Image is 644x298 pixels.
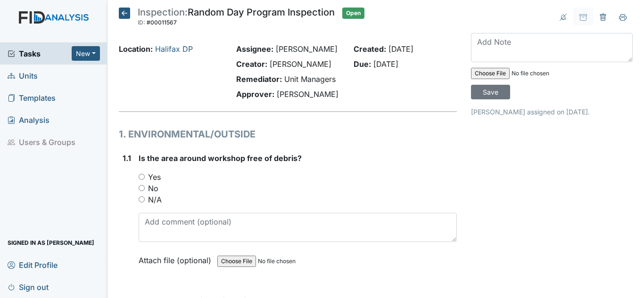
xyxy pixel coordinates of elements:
strong: Creator: [236,59,267,69]
span: Is the area around workshop free of debris? [139,153,302,163]
span: [PERSON_NAME] [277,89,339,99]
label: N/A [148,194,162,205]
span: Edit Profile [8,258,58,272]
strong: Created: [354,44,386,54]
label: 1.1 [123,153,131,164]
a: Tasks [8,48,72,59]
strong: Due: [354,59,371,69]
span: Sign out [8,280,49,294]
span: Signed in as [PERSON_NAME] [8,235,94,250]
div: Random Day Program Inspection [138,8,335,28]
label: Yes [148,171,161,183]
span: Analysis [8,113,50,127]
span: ID: [138,19,145,26]
strong: Location: [119,44,153,54]
input: N/A [139,196,145,202]
h1: 1. ENVIRONMENTAL/OUTSIDE [119,127,457,141]
strong: Assignee: [236,44,273,54]
span: Open [342,8,364,19]
span: Templates [8,90,56,105]
p: [PERSON_NAME] assigned on [DATE]. [471,107,633,117]
label: Attach file (optional) [139,250,215,266]
input: No [139,185,145,191]
span: [DATE] [388,44,413,54]
button: New [72,46,100,61]
strong: Remediator: [236,74,282,84]
span: Inspection: [138,7,188,18]
strong: Approver: [236,89,274,99]
label: No [148,183,158,194]
span: Units [8,68,38,83]
span: Unit Managers [284,74,336,84]
span: [PERSON_NAME] [276,44,338,54]
a: Halifax DP [155,44,193,54]
span: [PERSON_NAME] [270,59,331,69]
input: Save [471,85,510,99]
span: [DATE] [373,59,398,69]
span: #00011567 [147,19,177,26]
input: Yes [139,174,145,180]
